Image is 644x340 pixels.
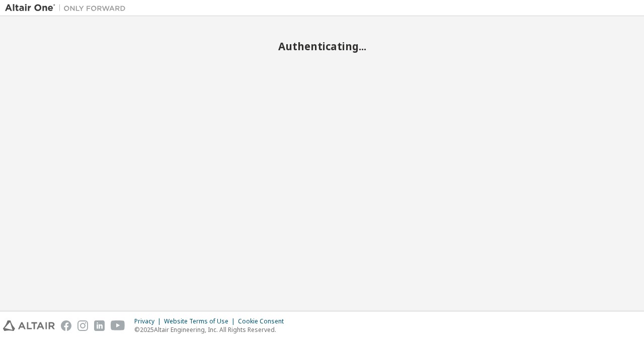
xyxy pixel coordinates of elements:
img: youtube.svg [111,320,125,331]
img: facebook.svg [61,320,71,331]
h2: Authenticating... [5,40,639,53]
img: Altair One [5,3,131,13]
img: linkedin.svg [94,320,105,331]
div: Privacy [134,317,164,325]
div: Website Terms of Use [164,317,238,325]
div: Cookie Consent [238,317,290,325]
img: instagram.svg [77,320,88,331]
img: altair_logo.svg [3,320,55,331]
p: © 2025 Altair Engineering, Inc. All Rights Reserved. [134,325,290,334]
